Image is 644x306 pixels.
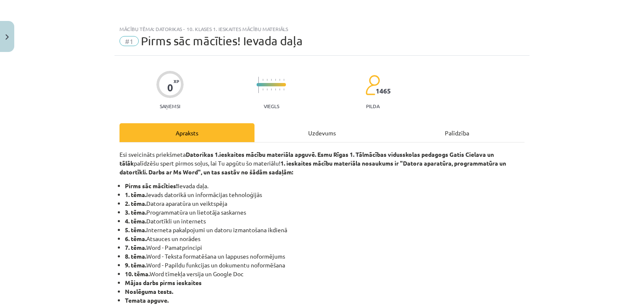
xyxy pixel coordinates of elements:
img: icon-short-line-57e1e144782c952c97e751825c79c345078a6d821885a25fce030b3d8c18986b.svg [283,79,284,81]
img: icon-short-line-57e1e144782c952c97e751825c79c345078a6d821885a25fce030b3d8c18986b.svg [279,79,280,81]
li: Ievada daļa. [125,182,525,190]
b: 10. tēma. [125,270,150,277]
img: icon-short-line-57e1e144782c952c97e751825c79c345078a6d821885a25fce030b3d8c18986b.svg [262,79,263,81]
b: 1. tēma. [125,191,146,198]
strong: Datorikas 1.ieskaites mācību materiāla apguvē. Esmu Rīgas 1. Tālmācības vidusskolas pedagogs Gati... [119,150,494,167]
div: Uzdevums [254,123,390,142]
li: Word tīmekļa versija un Google Doc [125,270,525,278]
li: Word - Teksta formatēšana un lappuses noformējums [125,252,525,261]
img: icon-short-line-57e1e144782c952c97e751825c79c345078a6d821885a25fce030b3d8c18986b.svg [267,79,267,81]
div: Mācību tēma: Datorikas - 10. klases 1. ieskaites mācību materiāls [119,26,525,32]
b: Pirms sāc mācīties! [125,182,178,189]
li: Interneta pakalpojumi un datoru izmantošana ikdienā [125,226,525,234]
img: icon-short-line-57e1e144782c952c97e751825c79c345078a6d821885a25fce030b3d8c18986b.svg [275,88,276,91]
span: XP [174,79,179,83]
b: Temata apguve. [125,296,169,304]
div: 0 [167,82,173,93]
b: 7. tēma. [125,244,146,251]
img: icon-short-line-57e1e144782c952c97e751825c79c345078a6d821885a25fce030b3d8c18986b.svg [271,88,272,91]
img: icon-short-line-57e1e144782c952c97e751825c79c345078a6d821885a25fce030b3d8c18986b.svg [262,88,263,91]
img: icon-short-line-57e1e144782c952c97e751825c79c345078a6d821885a25fce030b3d8c18986b.svg [271,79,272,81]
li: Datortīkli un internets [125,217,525,226]
img: icon-short-line-57e1e144782c952c97e751825c79c345078a6d821885a25fce030b3d8c18986b.svg [279,88,280,91]
p: pilda [366,103,379,109]
strong: 1. ieskaites mācību materiāla nosaukums ir "Datora aparatūra, programmatūra un datortīkli. Darbs ... [119,159,506,176]
span: 1465 [376,87,391,95]
b: 2. tēma. [125,200,146,207]
span: Pirms sāc mācīties! Ievada daļa [141,34,303,48]
b: 9. tēma. [125,261,146,269]
b: 8. tēma. [125,252,146,260]
b: 4. tēma. [125,217,146,225]
img: icon-short-line-57e1e144782c952c97e751825c79c345078a6d821885a25fce030b3d8c18986b.svg [267,88,267,91]
li: Programmatūra un lietotāja saskarnes [125,208,525,217]
p: Esi sveicināts priekšmeta palīdzēšu spert pirmos soļus, lai Tu apgūtu šo materiālu! [119,150,525,176]
li: Word - Pamatprincipi [125,243,525,252]
div: Palīdzība [390,123,525,142]
img: icon-short-line-57e1e144782c952c97e751825c79c345078a6d821885a25fce030b3d8c18986b.svg [283,88,284,91]
li: Ievads datorikā un informācijas tehnoloģijās [125,190,525,199]
img: icon-close-lesson-0947bae3869378f0d4975bcd49f059093ad1ed9edebbc8119c70593378902aed.svg [5,34,9,40]
b: 3. tēma. [125,208,146,216]
b: 6. tēma. [125,235,146,242]
img: students-c634bb4e5e11cddfef0936a35e636f08e4e9abd3cc4e673bd6f9a4125e45ecb1.svg [365,75,380,96]
b: Noslēguma tests. [125,288,173,295]
li: Atsauces un norādes [125,234,525,243]
p: Viegls [264,103,279,109]
strong: Mājas darbs pirms ieskaites [125,279,202,286]
img: icon-long-line-d9ea69661e0d244f92f715978eff75569469978d946b2353a9bb055b3ed8787d.svg [258,77,259,93]
p: Saņemsi [156,103,184,109]
div: Apraksts [119,123,254,142]
li: Word - Papildu funkcijas un dokumentu noformēšana [125,261,525,270]
img: icon-short-line-57e1e144782c952c97e751825c79c345078a6d821885a25fce030b3d8c18986b.svg [275,79,276,81]
span: #1 [119,36,139,46]
b: 5. tēma. [125,226,146,233]
li: Datora aparatūra un veiktspēja [125,199,525,208]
